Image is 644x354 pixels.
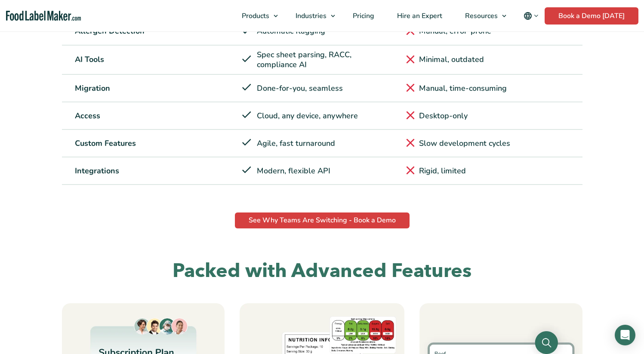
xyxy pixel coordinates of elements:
span: Modern, flexible API [257,166,330,176]
span: Manual, time-consuming [419,83,507,93]
a: See Why Teams Are Switching - Book a Demo [235,212,410,228]
a: Food Label Maker homepage [6,11,81,21]
span: Industries [293,11,327,21]
span: Done-for-you, seamless [257,83,343,93]
a: Book a Demo [DATE] [545,7,638,25]
span: Migration [75,83,110,93]
button: Change language [518,7,545,25]
span: Rigid, limited [419,166,466,176]
span: Agile, fast turnaround [257,139,335,148]
span: Minimal, outdated [419,55,484,65]
span: Slow development cycles [419,139,510,148]
span: Integrations [75,166,119,176]
div: Open Intercom Messenger [615,325,635,345]
span: Access [75,111,100,121]
span: Spec sheet parsing, RACC, compliance AI [257,50,389,70]
span: Resources [462,11,499,21]
span: Pricing [350,11,375,21]
span: Desktop-only [419,111,468,121]
span: Hire an Expert [394,11,443,21]
span: Cloud, any device, anywhere [257,111,358,121]
h2: Packed with Advanced Features [62,259,582,283]
span: AI Tools [75,55,104,65]
span: Custom Features [75,139,136,148]
span: Products [239,11,270,21]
